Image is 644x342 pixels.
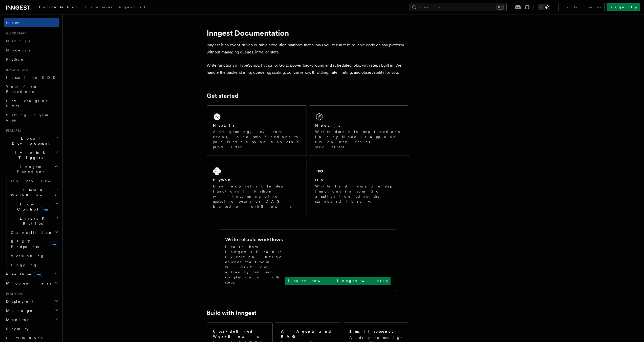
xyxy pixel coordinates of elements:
p: Write fast, durable step functions in your Go application using the standard library. [315,184,403,204]
span: Steps & Workflows [9,187,56,198]
button: Search...⌘K [410,3,507,11]
button: Realtimenew [4,270,59,279]
span: Versioning [11,254,44,258]
span: Monitor [4,317,30,322]
a: Python [4,55,59,64]
a: Versioning [9,251,59,260]
a: Learn how Inngest works [285,277,391,285]
span: Node.js [6,48,30,52]
a: GoWrite fast, durable step functions in your Go application using the standard library. [309,160,409,215]
p: Write functions in TypeScript, Python or Go to power background and scheduled jobs, with steps bu... [207,62,409,76]
span: new [34,272,42,277]
a: Documentation [34,2,82,14]
span: Middleware [4,281,52,286]
a: Build with Inngest [207,309,256,316]
span: Python [6,57,25,61]
p: Learn how Inngest works [288,278,388,283]
h2: Node.js [315,123,340,128]
a: Overview [9,176,59,185]
a: Examples [82,2,115,14]
a: PythonDevelop reliable step functions in Python without managing queueing systems or DAG based wo... [207,160,307,215]
h2: Email sequence [349,329,394,334]
button: Local Development [4,134,59,148]
span: Local Development [4,136,55,146]
h2: Write reliable workflows [225,236,283,243]
a: Node.js [4,46,59,55]
a: AgentKit [115,2,148,14]
span: Platform [4,292,23,296]
span: Manage [4,308,33,313]
button: Deployment [4,297,59,306]
span: Logging [11,263,37,267]
a: Setting up your app [4,110,59,125]
h1: Inngest Documentation [207,28,409,37]
a: Security [4,324,59,333]
span: Next.js [6,39,30,43]
span: Setting up your app [6,113,50,122]
span: Errors & Retries [9,216,55,226]
button: Monitor [4,315,59,324]
span: new [41,207,49,212]
a: Install the SDK [4,73,59,82]
span: Features [4,129,21,133]
span: Leveraging Steps [6,99,49,108]
h2: Go [315,177,324,182]
span: new [49,241,57,247]
span: Quick start [4,31,26,35]
span: Install the SDK [6,75,58,80]
h2: Python [213,177,232,182]
p: Inngest is an event-driven durable execution platform that allows you to run fast, reliable code ... [207,42,409,56]
div: Inngest Functions [4,176,59,270]
button: Toggle dark mode [538,4,550,10]
span: Inngest tour [4,68,28,72]
a: Node.jsWrite durable step functions in any Node.js app and run on servers or serverless. [309,105,409,156]
h2: AI Agents and RAG [281,329,335,339]
a: Logging [9,260,59,270]
p: Add queueing, events, crons, and step functions to your Next app on any cloud provider. [213,129,300,149]
button: Events & Triggers [4,148,59,162]
kbd: ⌘K [497,5,504,10]
span: Documentation [37,5,79,9]
p: Write durable step functions in any Node.js app and run on servers or serverless. [315,129,403,149]
button: Errors & Retries [9,214,59,228]
p: Learn how Inngest's Durable Execution Engine ensures that your workflow already run until complet... [225,244,285,285]
button: Steps & Workflows [9,185,59,200]
a: Leveraging Steps [4,96,59,110]
span: Home [6,20,20,25]
a: Your first Functions [4,82,59,96]
button: Inngest Functions [4,162,59,176]
a: Home [4,18,59,27]
h2: User-defined Workflows [213,329,266,339]
span: Cancellation [9,230,53,235]
span: Events & Triggers [4,150,55,160]
a: REST Endpointsnew [9,237,59,251]
span: Realtime [4,272,42,277]
a: Get started [207,92,238,99]
span: REST Endpoints [11,240,39,249]
span: Flow Control [9,202,56,212]
span: Security [6,327,29,331]
span: AgentKit [118,5,145,9]
span: Inngest Functions [4,164,55,174]
a: Next.jsAdd queueing, events, crons, and step functions to your Next app on any cloud provider. [207,105,307,156]
a: Next.js [4,36,59,46]
a: Sign Up [607,3,640,11]
span: Examples [85,5,112,9]
button: Flow Controlnew [9,200,59,214]
p: Develop reliable step functions in Python without managing queueing systems or DAG based workflows. [213,184,300,209]
span: Your first Functions [6,85,36,94]
button: Middleware [4,279,59,288]
span: Deployment [4,299,33,304]
button: Cancellation [9,228,59,237]
h2: Next.js [213,123,235,128]
a: Contact sales [558,3,605,11]
span: Limitations [6,336,42,340]
button: Manage [4,306,59,315]
span: Overview [11,179,63,183]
